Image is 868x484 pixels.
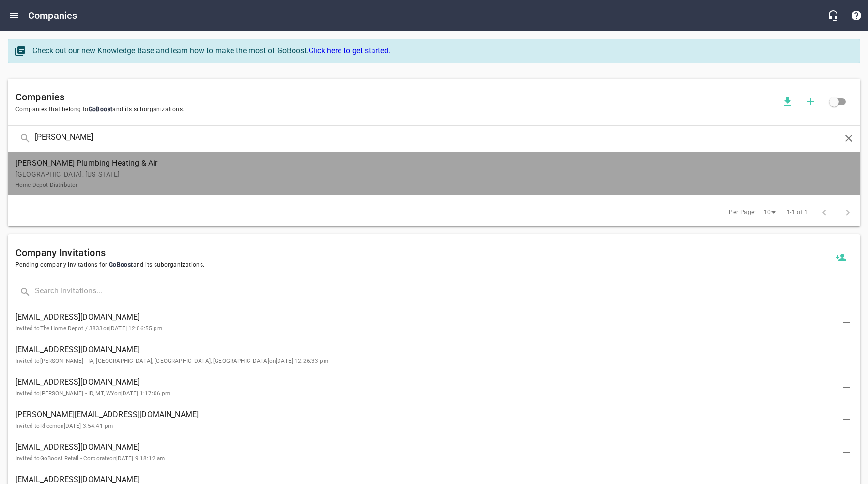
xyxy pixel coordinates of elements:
[15,441,837,453] span: [EMAIL_ADDRESS][DOMAIN_NAME]
[309,46,390,55] a: Click here to get started.
[35,281,860,302] input: Search Invitations...
[89,106,113,113] span: GoBoost
[845,4,868,27] button: Support Portal
[787,208,808,218] span: 1-1 of 1
[28,8,77,23] h6: Companies
[760,206,779,219] div: 10
[835,343,858,367] button: Delete Invitation
[15,376,837,388] span: [EMAIL_ADDRESS][DOMAIN_NAME]
[15,89,776,105] h6: Companies
[15,422,113,429] small: Invited to Rheem on [DATE] 3:54:41 pm
[821,4,845,27] button: Live Chat
[15,344,837,355] span: [EMAIL_ADDRESS][DOMAIN_NAME]
[15,357,328,364] small: Invited to [PERSON_NAME] - IA, [GEOGRAPHIC_DATA], [GEOGRAPHIC_DATA], [GEOGRAPHIC_DATA] on [DATE] ...
[835,408,858,432] button: Delete Invitation
[835,441,858,464] button: Delete Invitation
[15,181,77,188] small: Home Depot Distributor
[15,455,165,462] small: Invited to GoBoost Retail - Corporate on [DATE] 9:18:12 am
[15,390,170,397] small: Invited to [PERSON_NAME] - ID, MT, WY on [DATE] 1:17:06 pm
[776,90,799,113] button: Download companies
[835,311,858,334] button: Delete Invitation
[15,409,837,420] span: [PERSON_NAME][EMAIL_ADDRESS][DOMAIN_NAME]
[35,128,833,148] input: Search Companies...
[729,208,756,218] span: Per Page:
[15,245,829,260] h6: Company Invitations
[15,169,837,190] p: [GEOGRAPHIC_DATA], [US_STATE]
[15,105,776,114] span: Companies that belong to and its suborganizations.
[8,152,860,195] a: [PERSON_NAME] Plumbing Heating & Air[GEOGRAPHIC_DATA], [US_STATE]Home Depot Distributor
[15,158,837,169] span: [PERSON_NAME] Plumbing Heating & Air
[107,261,133,268] span: GoBoost
[835,376,858,399] button: Delete Invitation
[15,260,829,270] span: Pending company invitations for and its suborganizations.
[2,4,26,27] button: Open drawer
[32,45,850,57] div: Check out our new Knowledge Base and learn how to make the most of GoBoost.
[829,246,852,269] button: Invite a new company
[15,325,162,332] small: Invited to The Home Depot / 3833 on [DATE] 12:06:55 pm
[799,90,822,113] button: Add a new company
[15,311,837,323] span: [EMAIL_ADDRESS][DOMAIN_NAME]
[822,90,846,113] span: Click to view all companies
